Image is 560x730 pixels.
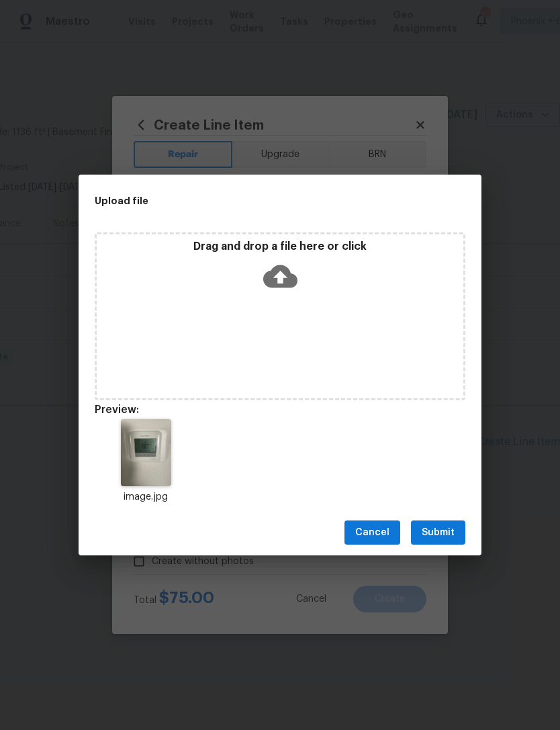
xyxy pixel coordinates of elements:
[422,524,455,541] span: Submit
[355,524,389,541] span: Cancel
[344,520,400,545] button: Cancel
[411,520,465,545] button: Submit
[95,490,197,504] p: image.jpg
[121,419,171,486] img: Z
[95,193,405,208] h2: Upload file
[97,240,463,254] p: Drag and drop a file here or click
